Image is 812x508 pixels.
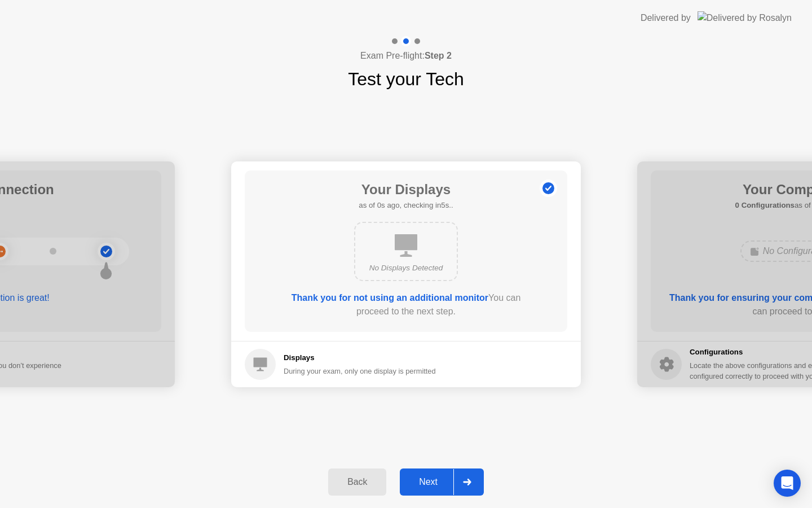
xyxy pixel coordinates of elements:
[698,11,792,24] img: Delivered by Rosalyn
[292,293,488,303] b: Thank you for not using an additional monitor
[360,49,452,63] h4: Exam Pre-flight:
[284,352,436,364] h5: Displays
[364,262,448,274] div: No Displays Detected
[332,477,383,487] div: Back
[774,470,801,497] div: Open Intercom Messenger
[328,468,386,496] button: Back
[425,51,452,60] b: Step 2
[400,468,484,496] button: Next
[284,366,436,376] div: During your exam, only one display is permitted
[359,179,453,200] h1: Your Displays
[348,65,464,93] h1: Test your Tech
[359,200,453,211] h5: as of 0s ago, checking in5s..
[277,291,535,318] div: You can proceed to the next step.
[403,477,453,487] div: Next
[641,11,691,25] div: Delivered by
